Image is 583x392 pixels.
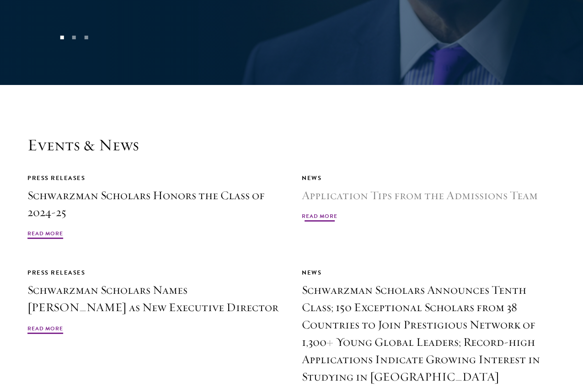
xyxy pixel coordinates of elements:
div: News [302,173,556,183]
button: 2 of 3 [68,32,80,43]
h3: Schwarzman Scholars Names [PERSON_NAME] as New Executive Director [27,281,281,316]
a: News Application Tips from the Admissions Team Read More [302,173,556,223]
a: Press Releases Schwarzman Scholars Names [PERSON_NAME] as New Executive Director Read More [27,268,281,335]
span: Read More [302,212,337,223]
div: Press Releases [27,268,281,278]
button: 3 of 3 [80,32,92,43]
h3: Schwarzman Scholars Honors the Class of 2024-25 [27,187,281,222]
div: Press Releases [27,173,281,183]
span: Read More [27,324,63,335]
a: Press Releases Schwarzman Scholars Honors the Class of 2024-25 Read More [27,173,281,241]
span: Read More [27,229,63,240]
h3: Schwarzman Scholars Announces Tenth Class; 150 Exceptional Scholars from 38 Countries to Join Pre... [302,281,556,386]
h2: Events & News [27,135,556,155]
button: 1 of 3 [56,32,68,43]
div: News [302,268,556,278]
h3: Application Tips from the Admissions Team [302,187,556,204]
